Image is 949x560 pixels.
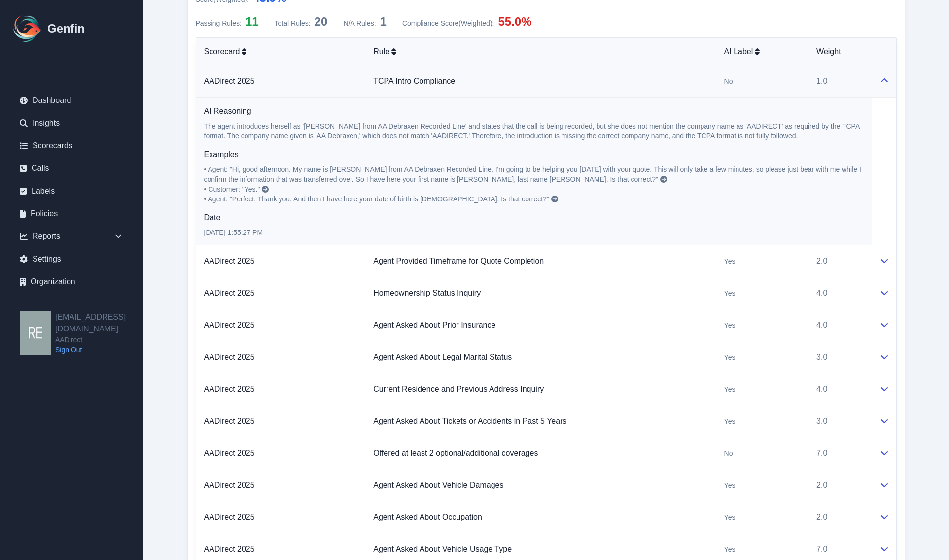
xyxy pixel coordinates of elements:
[204,513,255,521] a: AADirect 2025
[808,245,871,277] td: 2.0
[204,545,255,553] a: AADirect 2025
[204,353,255,361] a: AADirect 2025
[808,66,871,98] td: 1.0
[12,159,131,178] a: Calls
[816,46,841,58] span: Weight
[373,289,481,297] a: Homeownership Status Inquiry
[373,545,512,553] a: Agent Asked About Vehicle Usage Type
[12,249,131,269] a: Settings
[12,272,131,292] a: Organization
[808,469,871,501] td: 2.0
[204,321,255,329] a: AADirect 2025
[204,481,255,489] a: AADirect 2025
[204,77,255,85] a: AADirect 2025
[402,19,494,27] span: Compliance Score (Weighted) :
[204,228,864,237] p: [DATE] 1:55:27 PM
[204,165,863,183] span: • Agent: "Hi, good afternoon. My name is [PERSON_NAME] from AA Debraxen Recorded Line. I'm going ...
[724,352,736,362] span: Yes
[55,335,143,345] span: AADirect
[246,15,259,28] span: 11
[204,289,255,297] a: AADirect 2025
[204,257,255,265] a: AADirect 2025
[808,277,871,309] td: 4.0
[724,320,736,330] span: Yes
[373,77,455,85] a: TCPA Intro Compliance
[55,311,143,335] h2: [EMAIL_ADDRESS][DOMAIN_NAME]
[724,480,736,490] span: Yes
[724,288,736,298] span: Yes
[373,257,544,265] a: Agent Provided Timeframe for Quote Completion
[724,416,736,426] span: Yes
[724,544,736,554] span: Yes
[808,437,871,469] td: 7.0
[20,311,51,355] img: resqueda@aadirect.com
[12,204,131,224] a: Policies
[724,448,733,458] span: No
[204,212,864,224] h6: Date
[724,512,736,522] span: Yes
[12,113,131,133] a: Insights
[373,417,566,425] a: Agent Asked About Tickets or Accidents in Past 5 Years
[204,417,255,425] a: AADirect 2025
[808,501,871,533] td: 2.0
[724,76,733,86] span: No
[380,15,387,28] span: 1
[808,405,871,437] td: 3.0
[808,341,871,373] td: 3.0
[204,185,260,193] span: • Customer: "Yes."
[204,195,549,203] span: • Agent: "Perfect. Thank you. And then I have here your date of birth is [DEMOGRAPHIC_DATA]. Is t...
[808,373,871,405] td: 4.0
[12,227,131,246] div: Reports
[724,384,736,394] span: Yes
[373,481,503,489] a: Agent Asked About Vehicle Damages
[12,181,131,201] a: Labels
[204,385,255,393] a: AADirect 2025
[204,449,255,457] a: AADirect 2025
[808,309,871,341] td: 4.0
[373,385,544,393] a: Current Residence and Previous Address Inquiry
[315,15,328,28] span: 20
[373,321,495,329] a: Agent Asked About Prior Insurance
[275,19,311,27] span: Total Rules:
[498,15,531,28] span: 55.0%
[724,256,736,266] span: Yes
[12,91,131,110] a: Dashboard
[204,46,358,58] div: Scorecard
[204,121,864,141] p: The agent introduces herself as '[PERSON_NAME] from AA Debraxen Recorded Line' and states that th...
[47,21,85,36] h1: Genfin
[204,105,864,117] h6: AI Reasoning
[204,149,864,161] h6: Examples
[724,46,801,58] div: AI Label
[12,13,43,44] img: Logo
[373,353,512,361] a: Agent Asked About Legal Marital Status
[373,46,708,58] div: Rule
[343,19,376,27] span: N/A Rules:
[196,19,242,27] span: Passing Rules:
[373,449,538,457] a: Offered at least 2 optional/additional coverages
[55,345,143,355] a: Sign Out
[12,136,131,156] a: Scorecards
[373,513,482,521] a: Agent Asked About Occupation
